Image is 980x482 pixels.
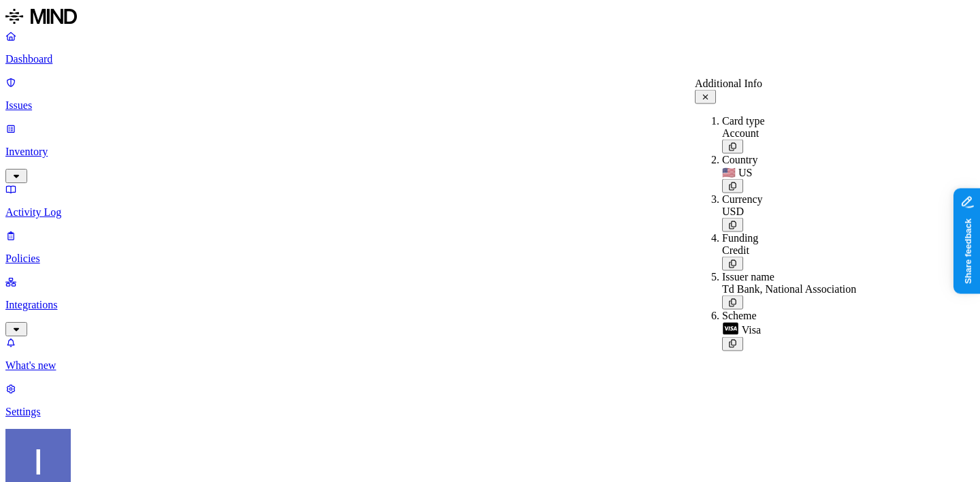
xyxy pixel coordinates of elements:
[722,271,774,283] span: Issuer name
[722,244,856,257] div: Credit
[722,283,856,295] div: Td Bank, National Association
[722,232,758,244] span: Funding
[722,206,856,218] div: USD
[722,115,765,127] span: Card type
[722,310,757,321] span: Scheme
[722,166,856,179] div: 🇺🇸 US
[5,406,975,418] p: Settings
[722,322,856,337] div: Visa
[5,146,975,158] p: Inventory
[5,253,975,265] p: Policies
[722,127,856,140] div: Account
[5,99,975,112] p: Issues
[722,193,763,205] span: Currency
[5,53,975,65] p: Dashboard
[5,206,975,219] p: Activity Log
[5,359,975,372] p: What's new
[5,299,975,311] p: Integrations
[722,154,757,165] span: Country
[695,78,856,90] div: Additional Info
[5,5,77,27] img: MIND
